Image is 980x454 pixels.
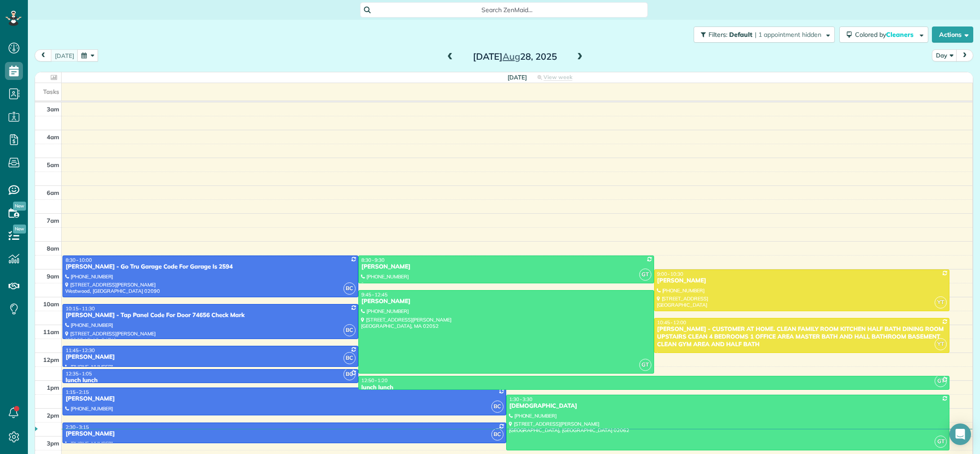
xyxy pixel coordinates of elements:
span: 2pm [47,412,59,419]
span: 10:15 - 11:30 [66,305,95,312]
span: 4am [47,133,59,141]
span: 3am [47,106,59,113]
span: Default [729,31,753,39]
span: | 1 appointment hidden [755,31,821,39]
span: 9am [47,273,59,280]
button: Filters: Default | 1 appointment hidden [694,26,835,43]
span: 9:45 - 12:45 [361,291,388,298]
div: Open Intercom Messenger [949,423,971,445]
span: BC [491,401,503,413]
span: 8:30 - 10:00 [66,257,92,263]
span: GT [639,359,651,371]
span: 1:30 - 3:30 [509,396,533,402]
div: [PERSON_NAME] [657,277,947,285]
span: YT [935,338,947,350]
span: GT [935,436,947,448]
span: 11:45 - 12:30 [66,347,95,353]
button: Day [932,49,957,62]
a: Filters: Default | 1 appointment hidden [689,26,835,43]
div: [PERSON_NAME] [361,263,651,271]
div: [PERSON_NAME] [65,395,503,403]
span: New [13,202,26,211]
span: 12pm [43,356,59,363]
span: Colored by [855,31,917,39]
span: BC [343,352,356,364]
button: next [956,49,973,62]
span: 5am [47,161,59,168]
span: Aug [503,51,520,62]
h2: [DATE] 28, 2025 [459,52,571,62]
span: 1pm [47,384,59,391]
div: [PERSON_NAME] [65,353,356,361]
div: [PERSON_NAME] - Tap Panel Code For Door 74656 Check Mark [65,312,356,319]
span: 2:30 - 3:15 [66,424,89,430]
span: BC [343,324,356,336]
span: 1:15 - 2:15 [66,389,89,395]
button: prev [35,49,52,62]
span: Tasks [43,88,59,95]
span: YT [935,296,947,309]
span: 8am [47,245,59,252]
button: [DATE] [51,49,78,62]
span: View week [543,74,572,81]
span: GT [639,269,651,281]
button: Actions [932,26,973,43]
span: Cleaners [886,31,915,39]
span: BC [343,368,356,380]
div: [PERSON_NAME] [65,430,503,438]
div: [PERSON_NAME] - Go Tru Garage Code For Garage Is 2594 [65,263,356,271]
span: New [13,225,26,234]
span: 6am [47,189,59,196]
span: 10:45 - 12:00 [657,319,686,326]
span: 8:30 - 9:30 [361,257,385,263]
span: 9:00 - 10:30 [657,271,683,277]
span: 3pm [47,440,59,447]
span: 7am [47,217,59,224]
div: lunch lunch [361,384,947,392]
span: 10am [43,300,59,308]
div: lunch lunch [65,377,356,384]
span: BC [343,282,356,295]
span: [DATE] [508,74,527,81]
span: 12:50 - 1:20 [361,377,388,383]
span: 12:35 - 1:05 [66,370,92,377]
span: 11am [43,328,59,335]
span: BC [491,428,503,441]
button: Colored byCleaners [839,26,928,43]
div: [DEMOGRAPHIC_DATA] [509,402,947,410]
div: [PERSON_NAME] [361,298,651,305]
div: [PERSON_NAME] - CUSTOMER AT HOME. CLEAN FAMILY ROOM KITCHEN HALF BATH DINING ROOM UPSTAIRS CLEAN ... [657,326,947,348]
span: Filters: [708,31,727,39]
span: GT [935,375,947,387]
